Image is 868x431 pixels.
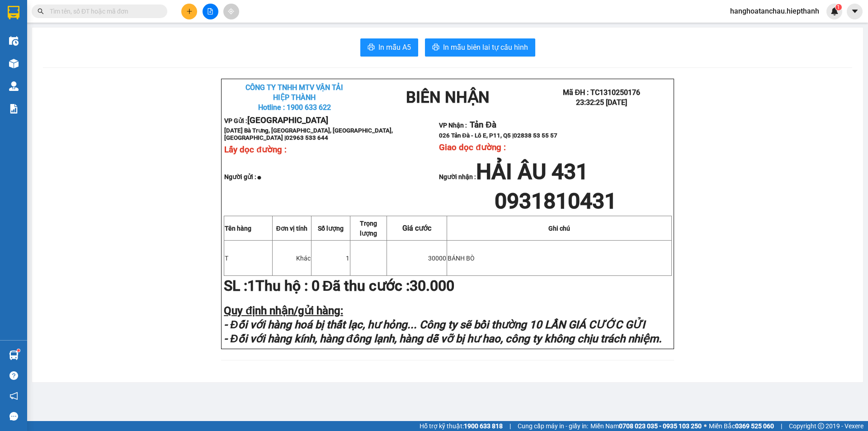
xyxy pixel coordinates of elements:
[247,115,328,125] span: [GEOGRAPHIC_DATA]
[576,98,627,107] span: 23:32:25 [DATE]
[428,255,446,262] span: 30000
[837,4,840,10] span: 1
[448,255,475,262] span: BÁNH BÒ
[709,421,774,431] span: Miền Bắc
[318,225,344,232] span: Số lượng
[851,7,859,15] span: caret-down
[346,255,349,262] span: 1
[432,43,439,52] span: printer
[225,225,251,232] strong: Tên hàng
[8,6,19,19] img: logo-vxr
[619,422,702,430] strong: 0708 023 035 - 0935 103 250
[9,81,19,91] img: warehouse-icon
[378,42,411,53] span: In mẫu A5
[224,117,328,124] strong: VP Gửi :
[9,36,19,46] img: warehouse-icon
[181,4,197,19] button: plus
[847,4,863,19] button: caret-down
[360,38,418,57] button: printerIn mẫu A5
[225,255,228,262] span: T
[735,422,774,430] strong: 0369 525 060
[439,122,496,129] strong: VP Nhận :
[9,104,19,114] img: solution-icon
[203,4,218,19] button: file-add
[256,159,262,185] span: .
[835,4,842,10] sup: 1
[509,421,511,431] span: |
[276,225,307,232] strong: Đơn vị tính
[830,7,839,15] img: icon-new-feature
[464,422,503,430] strong: 1900 633 818
[38,8,44,14] span: search
[245,83,343,92] strong: CÔNG TY TNHH MTV VẬN TẢI
[186,8,193,14] span: plus
[590,421,702,431] span: Miền Nam
[420,421,503,431] span: Hỗ trợ kỹ thuật:
[224,173,262,180] strong: Người gửi :
[514,132,557,139] span: 02838 53 55 57
[224,332,662,345] strong: - Đối với hàng kính, hàng đông lạnh, hàng dễ vỡ bị hư hao, công ty không chịu trách nhiệm.
[476,159,588,185] span: HẢI ÂU 431
[495,188,617,214] span: 0931810431
[439,132,557,139] span: 026 Tản Đà - Lô E, P11, Q5 |
[228,8,234,14] span: aim
[470,120,496,130] span: Tản Đà
[439,173,588,180] strong: Người nhận :
[223,4,239,19] button: aim
[9,371,18,380] span: question-circle
[781,421,782,431] span: |
[723,5,826,17] span: hanghoatanchau.hiepthanh
[296,255,311,262] span: Khác
[406,88,490,106] strong: BIÊN NHẬN
[286,134,328,141] span: 02963 533 644
[247,277,255,294] span: 1
[311,277,320,294] span: 0
[518,421,588,431] span: Cung cấp máy in - giấy in:
[224,304,343,317] strong: Quy định nhận/gửi hàng:
[224,145,286,155] span: Lấy dọc đường :
[818,423,824,429] span: copyright
[425,38,535,57] button: printerIn mẫu biên lai tự cấu hình
[17,349,20,352] sup: 1
[224,277,255,294] strong: SL :
[224,127,393,141] span: [DATE] Bà Trưng, [GEOGRAPHIC_DATA], [GEOGRAPHIC_DATA], [GEOGRAPHIC_DATA] |
[258,103,331,112] span: Hotline : 1900 633 622
[255,277,308,294] strong: Thu hộ :
[9,392,18,400] span: notification
[311,277,458,294] span: Đã thu cước :
[704,424,707,428] span: ⚪️
[439,142,505,152] span: Giao dọc đường :
[360,220,377,237] span: Trọng lượng
[548,225,570,232] strong: Ghi chú
[50,6,156,16] input: Tìm tên, số ĐT hoặc mã đơn
[9,412,18,421] span: message
[402,224,431,232] span: Giá cước
[207,8,213,14] span: file-add
[563,88,641,97] span: Mã ĐH : TC1310250176
[224,318,645,331] strong: - Đối với hàng hoá bị thất lạc, hư hỏng... Công ty sẽ bồi thường 10 LẦN GIÁ CƯỚC GỬI
[9,59,19,68] img: warehouse-icon
[410,277,454,294] span: 30.000
[273,93,316,102] strong: HIỆP THÀNH
[9,350,19,360] img: warehouse-icon
[443,42,528,53] span: In mẫu biên lai tự cấu hình
[368,43,375,52] span: printer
